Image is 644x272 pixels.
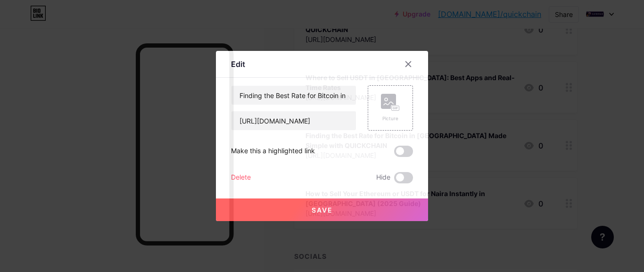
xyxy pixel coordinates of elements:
div: Edit [231,58,245,70]
div: Picture [381,115,400,122]
span: Hide [376,172,390,183]
button: Save [216,198,428,221]
div: Make this a highlighted link [231,146,315,157]
input: Title [231,86,356,105]
input: URL [231,111,356,130]
div: Delete [231,172,251,183]
span: Save [312,206,333,214]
